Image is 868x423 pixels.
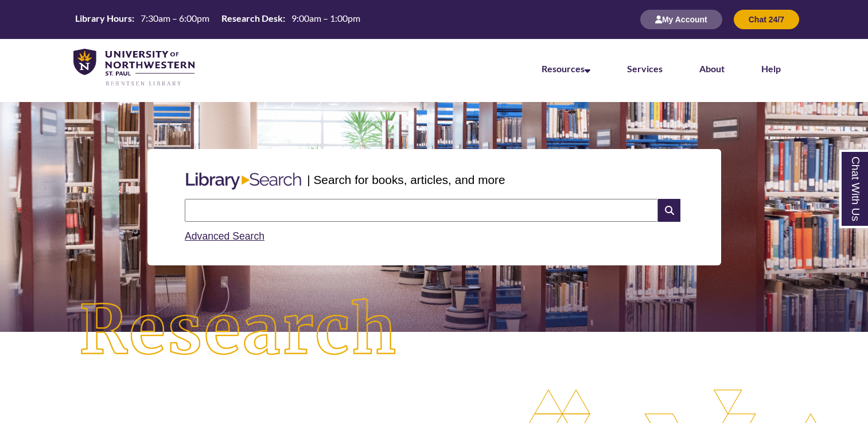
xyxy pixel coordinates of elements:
[185,230,264,242] a: Advanced Search
[44,263,434,399] img: Research
[640,14,722,24] a: My Account
[734,10,799,29] button: Chat 24/7
[307,171,505,189] p: | Search for books, articles, and more
[71,12,365,28] a: Hours Today
[217,12,287,25] th: Research Desk:
[71,12,136,25] th: Library Hours:
[141,13,209,23] span: 7:30am – 6:00pm
[699,63,725,74] a: About
[761,63,781,74] a: Help
[542,63,590,74] a: Resources
[71,12,365,26] table: Hours Today
[640,10,722,29] button: My Account
[627,63,663,74] a: Services
[734,14,799,24] a: Chat 24/7
[73,49,194,87] img: UNWSP Library Logo
[658,199,680,222] i: Search
[180,168,307,194] img: Libary Search
[291,13,360,23] span: 9:00am – 1:00pm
